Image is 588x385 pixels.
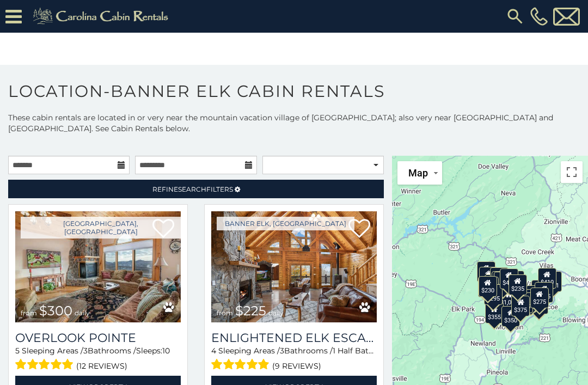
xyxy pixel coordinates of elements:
div: $375 [511,296,530,316]
span: from [21,309,37,317]
span: 4 [211,346,216,356]
div: $1,095 [498,288,520,308]
span: from [217,309,233,317]
a: [GEOGRAPHIC_DATA], [GEOGRAPHIC_DATA] [21,217,181,239]
span: Search [178,185,206,193]
div: $350 [501,305,520,326]
div: $305 [478,276,497,297]
a: Banner Elk, [GEOGRAPHIC_DATA] [217,217,354,230]
div: $570 [494,272,512,292]
span: daily [75,309,90,317]
a: RefineSearchFilters [8,180,384,198]
div: $235 [509,274,527,295]
span: daily [268,309,284,317]
span: 10 [162,346,170,356]
div: $535 [490,267,509,288]
button: Toggle fullscreen view [561,161,583,183]
div: $275 [530,287,549,308]
span: 1 Half Baths / [333,346,382,356]
button: Change map style [397,161,442,185]
div: $230 [479,276,497,296]
span: 3 [83,346,88,356]
img: Overlook Pointe [15,211,181,322]
img: Khaki-logo.png [27,5,177,27]
img: Enlightened Elk Escape [211,211,377,322]
a: Enlightened Elk Escape from $225 daily [211,211,377,322]
div: $355 [485,303,504,323]
div: $295 [484,284,503,304]
div: $720 [477,261,495,282]
img: search-regular.svg [505,7,525,26]
div: Sleeping Areas / Bathrooms / Sleeps: [15,345,181,373]
div: $290 [479,267,498,288]
a: Overlook Pointe from $300 daily [15,211,181,322]
span: Map [408,167,428,179]
span: 5 [15,346,20,356]
div: $430 [500,268,518,289]
span: (12 reviews) [76,359,127,373]
div: $265 [530,294,548,314]
span: $225 [235,303,266,319]
a: [PHONE_NUMBER] [528,7,550,26]
span: (9 reviews) [272,359,321,373]
span: 3 [280,346,284,356]
span: Refine Filters [152,185,233,193]
a: Enlightened Elk Escape [211,331,377,345]
div: $410 [538,268,556,289]
a: Add to favorites [348,218,370,241]
span: $300 [39,303,72,319]
a: Overlook Pointe [15,331,181,345]
div: $485 [535,282,553,302]
div: Sleeping Areas / Bathrooms / Sleeps: [211,345,377,373]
